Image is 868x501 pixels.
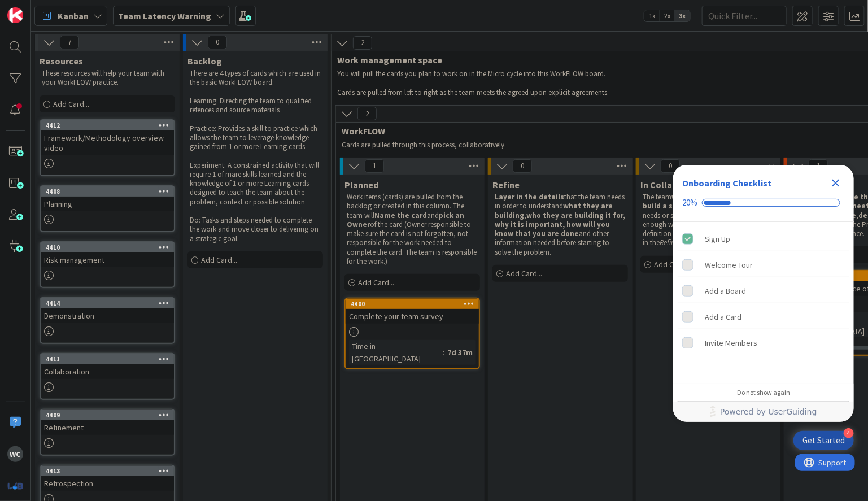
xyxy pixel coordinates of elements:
[41,130,174,155] div: Framework/Methodology overview video
[678,330,849,355] div: Invite Members is incomplete.
[802,435,845,446] div: Get Started
[705,310,741,324] div: Add a Card
[344,179,378,190] span: Planned
[793,431,854,450] div: Open Get Started checklist, remaining modules: 4
[41,364,174,379] div: Collaboration
[41,476,174,491] div: Retrospection
[495,201,614,220] strong: what they are building
[654,259,690,269] span: Add Card...
[365,159,384,173] span: 1
[41,252,174,267] div: Risk management
[190,216,321,243] p: Do: Tasks and steps needed to complete the work and move closer to delivering on a strategic goal.
[46,243,174,251] div: 4410
[673,165,854,422] div: Checklist Container
[42,69,173,88] p: These resources will help your team with your WorkFLOW practice.
[678,278,849,303] div: Add a Board is incomplete.
[58,9,89,23] span: Kanban
[643,192,760,211] strong: works collaboratively to build a solution
[346,309,479,324] div: Complete your team survey
[46,188,174,195] div: 4408
[7,7,23,23] img: Visit kanbanzone.com
[344,298,480,369] a: 4400Complete your team surveyTime in [GEOGRAPHIC_DATA]:7d 37m
[705,232,730,246] div: Sign Up
[675,10,690,21] span: 3x
[346,299,479,324] div: 4400Complete your team survey
[190,124,321,152] p: Practice: Provides a skill to practice which allows the team to leverage knowledge gained from 1 ...
[678,226,849,251] div: Sign Up is complete.
[351,300,479,308] div: 4400
[346,299,479,309] div: 4400
[705,336,757,350] div: Invite Members
[661,159,680,173] span: 0
[118,10,211,21] b: Team Latency Warning
[682,176,771,190] div: Onboarding Checklist
[513,159,532,173] span: 0
[190,69,321,88] p: There are 4 types of cards which are used in the basic WorkFLOW board:
[660,238,678,247] em: Refine
[41,197,174,211] div: Planning
[40,55,83,67] span: Resources
[705,258,753,272] div: Welcome Tour
[46,467,174,475] div: 4413
[640,179,708,190] span: In Collaboration
[41,420,174,435] div: Refinement
[844,428,854,438] div: 4
[201,255,237,265] span: Add Card...
[492,179,520,190] span: Refine
[40,353,175,400] a: 4411Collaboration
[60,36,79,49] span: 7
[46,355,174,363] div: 4411
[7,478,23,494] img: avatar
[358,277,394,287] span: Add Card...
[705,284,746,298] div: Add a Board
[53,99,89,109] span: Add Card...
[41,186,174,197] div: 4408
[46,299,174,307] div: 4414
[190,97,321,115] p: Learning: Directing the team to qualified refences and source materials
[678,304,849,329] div: Add a Card is incomplete.
[495,192,564,202] strong: Layer in the details
[41,242,174,252] div: 4410
[679,402,848,422] a: Powered by UserGuiding
[444,346,476,359] div: 7d 37m
[643,193,774,248] p: The team that meets the basic needs or solves a problem for a user. Doing enough work to meet the...
[827,174,845,192] div: Close Checklist
[809,159,828,173] span: 1
[41,354,174,364] div: 4411
[7,446,23,462] div: WC
[720,405,817,419] span: Powered by UserGuiding
[443,346,444,359] span: :
[46,121,174,129] div: 4412
[41,308,174,323] div: Demonstration
[41,354,174,379] div: 4411Collaboration
[374,211,427,220] strong: Name the card
[40,241,175,288] a: 4410Risk management
[208,36,227,49] span: 0
[24,2,51,15] span: Support
[495,193,626,257] p: that the team needs in order to understand , and other information needed before starting to solv...
[41,186,174,211] div: 4408Planning
[506,268,542,278] span: Add Card...
[347,211,466,229] strong: pick an Owner
[673,222,854,381] div: Checklist items
[46,411,174,419] div: 4409
[40,185,175,232] a: 4408Planning
[682,198,697,208] div: 20%
[737,388,790,397] div: Do not show again
[41,410,174,420] div: 4409
[347,193,478,266] p: Work items (cards) are pulled from the backlog or created in this column. The team will and of th...
[40,297,175,344] a: 4414Demonstration
[41,120,174,155] div: 4412Framework/Methodology overview video
[41,242,174,267] div: 4410Risk management
[40,409,175,456] a: 4409Refinement
[190,161,321,207] p: Experiment: A constrained activity that will require 1 of mare skills learned and the knowledge o...
[660,10,675,21] span: 2x
[41,298,174,323] div: 4414Demonstration
[187,55,222,67] span: Backlog
[41,410,174,435] div: 4409Refinement
[349,340,443,365] div: Time in [GEOGRAPHIC_DATA]
[673,402,854,422] div: Footer
[41,120,174,130] div: 4412
[357,107,377,120] span: 2
[41,466,174,476] div: 4413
